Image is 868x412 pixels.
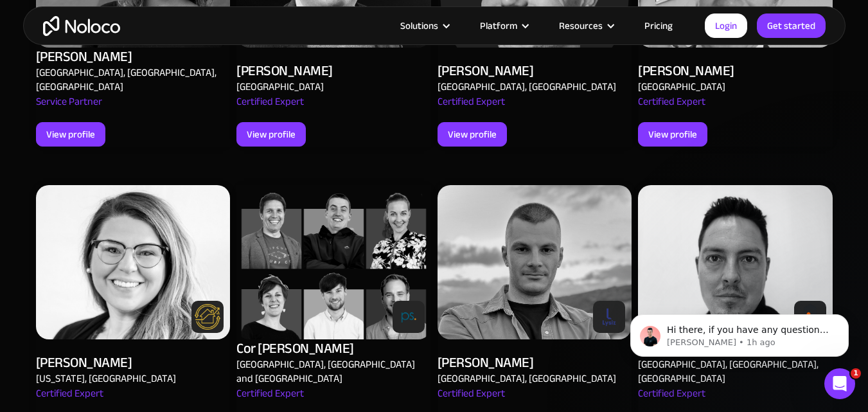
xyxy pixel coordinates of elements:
iframe: Intercom notifications message [611,287,868,377]
div: [GEOGRAPHIC_DATA], [GEOGRAPHIC_DATA], [GEOGRAPHIC_DATA] [36,66,224,94]
img: Alex Vyshnevskiy - Noloco app builder Expert [36,185,231,339]
div: Certified Expert [236,94,304,122]
a: home [43,16,120,36]
iframe: Intercom live chat [824,368,855,399]
a: Pricing [628,17,689,34]
a: Get started [757,13,826,38]
div: [GEOGRAPHIC_DATA], [GEOGRAPHIC_DATA] [438,372,616,386]
div: Resources [543,17,628,34]
div: Certified Expert [638,94,705,122]
div: Resources [559,17,603,34]
div: Service Partner [36,94,102,122]
div: Solutions [400,17,438,34]
div: [GEOGRAPHIC_DATA], [GEOGRAPHIC_DATA] and [GEOGRAPHIC_DATA] [236,357,425,386]
div: [GEOGRAPHIC_DATA] [236,80,324,94]
div: [PERSON_NAME] [236,62,333,80]
div: Platform [464,17,543,34]
div: [PERSON_NAME] [438,62,534,80]
div: [PERSON_NAME] [638,62,734,80]
img: Alex Vyshnevskiy - Noloco app builder Expert [638,185,833,339]
div: [GEOGRAPHIC_DATA], [GEOGRAPHIC_DATA] [438,80,616,94]
div: [PERSON_NAME] [36,48,132,66]
div: View profile [648,126,697,143]
div: View profile [247,126,296,143]
div: Platform [480,17,517,34]
img: Alex Vyshnevskiy - Noloco app builder Expert [236,185,431,339]
span: 1 [851,368,861,379]
img: Alex Vyshnevskiy - Noloco app builder Expert [438,185,632,339]
div: Solutions [384,17,464,34]
div: [GEOGRAPHIC_DATA] [638,80,725,94]
div: [PERSON_NAME] [438,354,534,372]
div: Cor [PERSON_NAME] [236,339,354,357]
div: [PERSON_NAME] [36,354,132,372]
div: View profile [448,126,497,143]
a: Login [705,13,747,38]
div: [US_STATE], [GEOGRAPHIC_DATA] [36,372,176,386]
div: Certified Expert [438,94,505,122]
div: View profile [46,126,95,143]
